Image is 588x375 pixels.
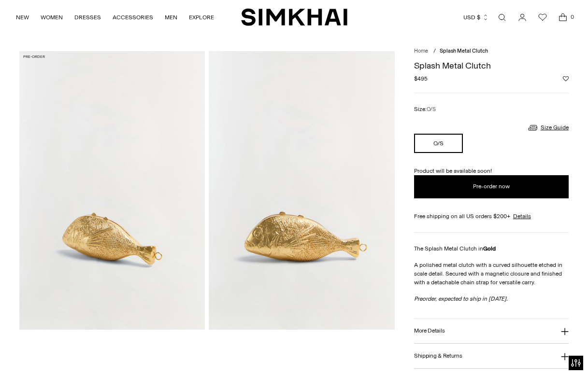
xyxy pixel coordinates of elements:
a: Size Guide [527,122,569,134]
h1: Splash Metal Clutch [414,61,569,70]
div: Free shipping on all US orders $200+ [414,212,569,221]
a: Details [513,212,531,221]
a: Go to the account page [513,8,532,27]
p: A polished metal clutch with a curved silhouette etched in scale detail. Secured with a magnetic ... [414,261,569,287]
a: NEW [16,7,29,28]
nav: breadcrumbs [414,47,569,56]
p: Product will be available soon! [414,167,569,175]
button: Shipping & Returns [414,344,569,368]
span: Pre-order now [473,182,510,191]
button: Add to Wishlist [563,76,569,82]
a: DRESSES [74,7,101,28]
label: Size: [414,105,436,114]
span: O/S [427,106,436,112]
button: More Details [414,319,569,344]
a: Open search modal [492,8,512,27]
a: WOMEN [41,7,63,28]
img: Splash Metal Clutch [209,51,394,329]
a: ACCESSORIES [113,7,153,28]
h3: More Details [414,328,445,334]
a: Wishlist [533,8,552,27]
a: Home [414,48,428,54]
span: 0 [568,13,576,21]
h3: Shipping & Returns [414,353,462,359]
a: SIMKHAI [241,8,347,27]
button: O/S [414,134,463,153]
button: USD $ [463,7,489,28]
div: / [433,47,436,56]
em: Preorder, expected to ship in [DATE]. [414,295,508,302]
a: MEN [165,7,177,28]
span: $495 [414,74,428,83]
p: The Splash Metal Clutch in [414,244,569,253]
button: Add to Bag [414,175,569,198]
span: Splash Metal Clutch [440,48,488,54]
img: Splash Metal Clutch [19,51,205,329]
a: Open cart modal [553,8,573,27]
strong: Gold [483,245,496,252]
a: EXPLORE [189,7,214,28]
